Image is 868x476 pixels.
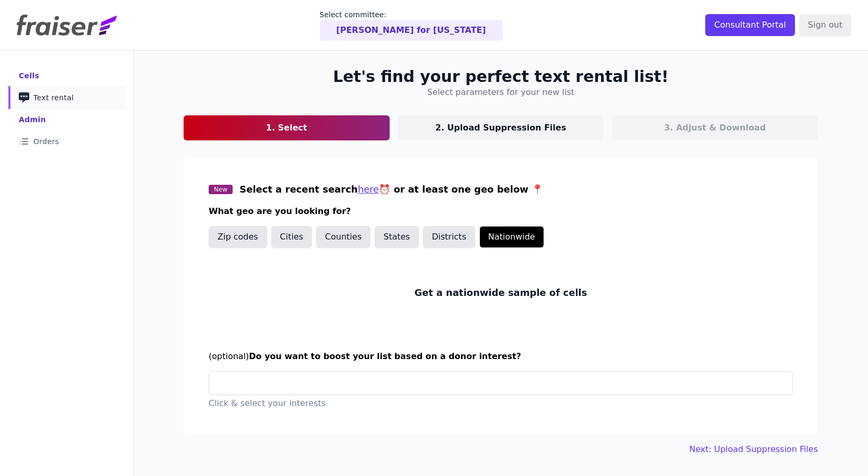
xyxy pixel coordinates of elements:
div: Cells [19,70,39,81]
p: 3. Adjust & Download [664,122,766,134]
span: Text rental [33,92,74,103]
input: Sign out [799,14,851,36]
span: Orders [33,136,59,147]
a: Orders [8,130,125,153]
a: Next: Upload Suppression Files [689,443,818,456]
span: Select a recent search ⏰ or at least one geo below 📍 [239,184,543,195]
button: Cities [271,226,312,248]
p: 1. Select [266,122,307,134]
a: 1. Select [184,115,390,140]
h4: Select parameters for your new list [427,86,574,99]
div: Admin [19,114,46,125]
p: Select committee: [320,9,503,20]
a: Select committee: [PERSON_NAME] for [US_STATE] [320,9,503,41]
p: 2. Upload Suppression Files [436,122,566,134]
p: [PERSON_NAME] for [US_STATE] [336,24,486,37]
button: Zip codes [209,226,267,248]
span: New [209,185,233,194]
button: Nationwide [479,226,544,248]
input: Consultant Portal [705,14,795,36]
h3: What geo are you looking for? [209,205,793,218]
p: Click & select your interests [209,397,793,410]
button: Counties [316,226,370,248]
img: Fraiser Logo [17,15,117,35]
button: States [375,226,419,248]
span: Do you want to boost your list based on a donor interest? [249,351,521,361]
a: Text rental [8,86,125,109]
a: 2. Upload Suppression Files [398,115,604,140]
button: Districts [423,226,475,248]
span: (optional) [209,351,249,361]
button: here [358,182,379,197]
h2: Let's find your perfect text rental list! [333,67,668,86]
p: Get a nationwide sample of cells [415,285,587,300]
